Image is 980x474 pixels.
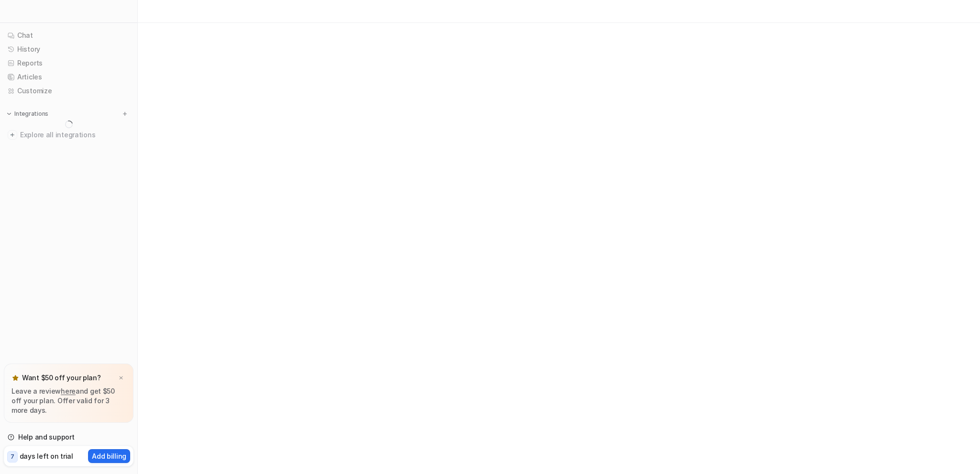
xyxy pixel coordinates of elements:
a: Help and support [4,430,134,444]
span: Explore all integrations [20,127,130,143]
img: explore all integrations [8,130,17,140]
a: Customize [4,84,134,98]
a: History [4,43,134,56]
p: Add billing [92,451,126,461]
p: 7 [11,452,14,461]
a: here [61,387,76,395]
p: Leave a review and get $50 off your plan. Offer valid for 3 more days. [11,386,126,415]
p: Want $50 off your plan? [22,373,101,383]
button: Integrations [4,109,51,119]
img: expand menu [6,110,12,117]
button: Add billing [88,449,130,463]
a: Reports [4,56,134,70]
img: x [118,375,124,381]
p: days left on trial [20,451,73,461]
a: Explore all integrations [4,128,134,142]
a: Chat [4,29,134,42]
p: Integrations [14,110,48,118]
img: menu_add.svg [122,110,128,117]
a: Articles [4,70,134,84]
img: star [11,374,19,382]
